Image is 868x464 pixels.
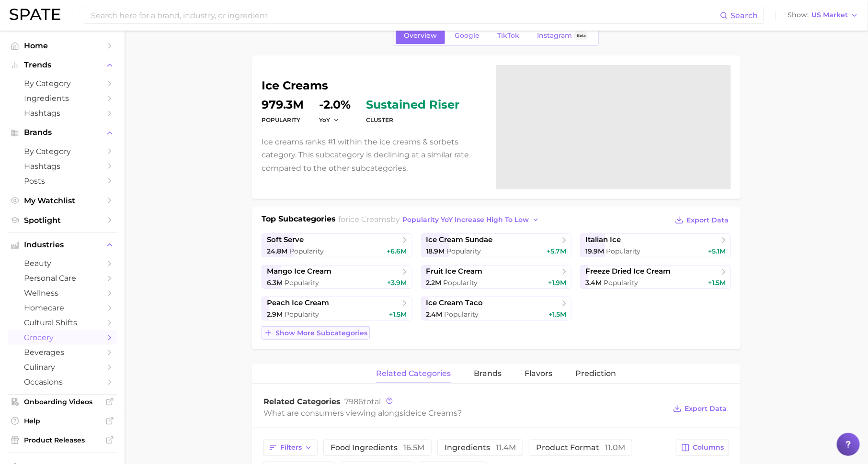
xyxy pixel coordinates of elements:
[489,27,527,44] a: TikTok
[267,247,287,255] span: 24.8m
[785,9,861,22] button: ShowUS Market
[496,443,516,452] span: 11.4m
[446,27,488,44] a: Google
[686,216,729,224] span: Export Data
[8,106,117,121] a: Hashtags
[576,369,617,378] span: Prediction
[8,271,117,286] a: personal care
[24,398,101,406] span: Onboarding Videos
[24,241,101,249] span: Industries
[8,159,117,174] a: Hashtags
[537,32,572,40] span: Instagram
[8,395,117,409] a: Onboarding Videos
[262,80,485,91] h1: ice creams
[24,288,101,298] span: wellness
[447,247,481,255] span: Popularity
[8,256,117,271] a: beauty
[8,58,117,72] button: Trends
[24,216,101,225] span: Spotlight
[8,315,117,330] a: cultural shifts
[263,397,341,406] span: Related Categories
[426,310,443,319] span: 2.4m
[8,300,117,315] a: homecare
[400,213,542,226] button: Popularity YoY increase high to low
[415,409,457,418] span: ice creams
[403,443,424,452] span: 16.5m
[8,76,117,91] a: by Category
[8,238,117,252] button: Industries
[8,433,117,447] a: Product Releases
[24,303,101,312] span: homecare
[8,125,117,140] button: Brands
[344,397,363,406] span: 7986
[8,345,117,360] a: beverages
[24,177,101,186] span: Posts
[693,443,724,452] span: Columns
[548,278,566,287] span: +1.9m
[474,369,502,378] span: brands
[585,247,604,255] span: 19.9m
[366,99,459,110] span: sustained riser
[24,109,101,118] span: Hashtags
[388,278,407,287] span: +3.9m
[444,278,478,287] span: Popularity
[536,444,625,452] span: product format
[349,215,391,224] span: ice creams
[275,329,367,337] span: Show more subcategories
[580,265,731,289] a: freeze dried ice cream3.4m Popularity+1.5m
[421,233,572,257] a: ice cream sundae18.9m Popularity+5.7m
[319,99,351,110] dd: -2.0%
[339,215,542,224] span: for by
[445,444,516,452] span: ingredients
[24,318,101,327] span: cultural shifts
[263,407,666,420] div: What are consumers viewing alongside ?
[262,265,412,289] a: mango ice cream6.3m Popularity+3.9m
[262,213,336,228] h1: Top Subcategories
[24,41,101,50] span: Home
[24,333,101,342] span: grocery
[24,196,101,205] span: My Watchlist
[24,377,101,387] span: occasions
[24,61,101,69] span: Trends
[577,32,586,40] span: Beta
[606,247,640,255] span: Popularity
[289,247,324,255] span: Popularity
[403,216,529,224] span: Popularity YoY increase high to low
[426,247,445,255] span: 18.9m
[387,247,407,255] span: +6.6m
[267,278,283,287] span: 6.3m
[24,79,101,88] span: by Category
[267,235,304,244] span: soft serve
[90,7,720,23] input: Search here for a brand, industry, or ingredient
[8,375,117,389] a: occasions
[24,363,101,372] span: culinary
[455,32,480,40] span: Google
[547,247,566,255] span: +5.7m
[24,259,101,268] span: beauty
[426,235,493,244] span: ice cream sundae
[285,278,319,287] span: Popularity
[585,235,621,244] span: italian ice
[8,193,117,208] a: My Watchlist
[262,233,412,257] a: soft serve24.8m Popularity+6.6m
[377,369,451,378] span: related categories
[426,267,483,276] span: fruit ice cream
[262,114,304,126] dt: Popularity
[673,213,731,227] button: Export Data
[585,267,671,276] span: freeze dried ice cream
[24,436,101,444] span: Product Releases
[676,440,729,456] button: Columns
[731,11,758,20] span: Search
[426,278,442,287] span: 2.2m
[8,330,117,345] a: grocery
[426,298,483,308] span: ice cream taco
[24,274,101,283] span: personal care
[8,38,117,53] a: Home
[267,310,283,319] span: 2.9m
[585,278,602,287] span: 3.4m
[8,91,117,106] a: Ingredients
[24,94,101,103] span: Ingredients
[811,12,848,18] span: US Market
[788,12,809,18] span: Show
[262,326,370,340] button: Show more subcategories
